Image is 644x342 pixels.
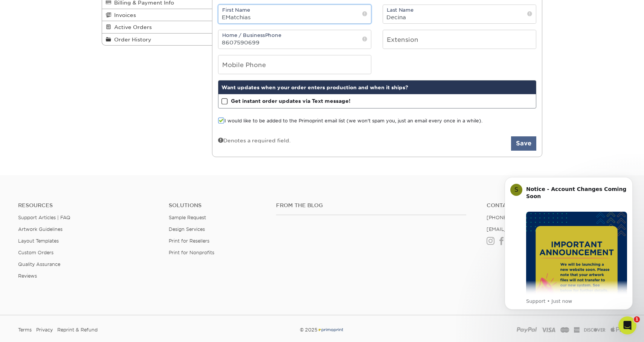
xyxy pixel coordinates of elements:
a: [EMAIL_ADDRESS][DOMAIN_NAME] [487,226,577,232]
h4: Resources [18,202,157,209]
a: Custom Orders [18,250,53,255]
span: 1 [634,316,640,322]
label: I would like to be added to the Primoprint email list (we won't spam you, just an email every onc... [218,118,482,125]
div: Denotes a required field. [218,136,291,144]
a: Reviews [18,273,37,279]
h4: Solutions [169,202,265,209]
a: Active Orders [102,21,212,33]
a: [PHONE_NUMBER] [487,215,533,220]
a: Print for Nonprofits [169,250,214,255]
a: Sample Request [169,215,206,220]
strong: Get instant order updates via Text message! [231,98,351,104]
a: Print for Resellers [169,238,209,244]
h4: From the Blog [276,202,466,209]
span: Invoices [111,12,136,18]
iframe: Intercom live chat [618,316,636,334]
a: Invoices [102,9,212,21]
a: Support Articles | FAQ [18,215,70,220]
a: Order History [102,34,212,45]
a: Layout Templates [18,238,59,244]
a: Artwork Guidelines [18,226,63,232]
img: Primoprint [317,327,344,333]
button: Save [511,136,536,151]
a: Contact [487,202,626,209]
span: Order History [111,37,151,43]
div: © 2025 [219,324,425,336]
span: Active Orders [111,24,152,30]
div: Want updates when your order enters production and when it ships? [218,81,536,94]
iframe: Intercom notifications message [493,168,644,338]
a: Design Services [169,226,205,232]
a: Reprint & Refund [57,324,98,336]
a: Quality Assurance [18,261,60,267]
